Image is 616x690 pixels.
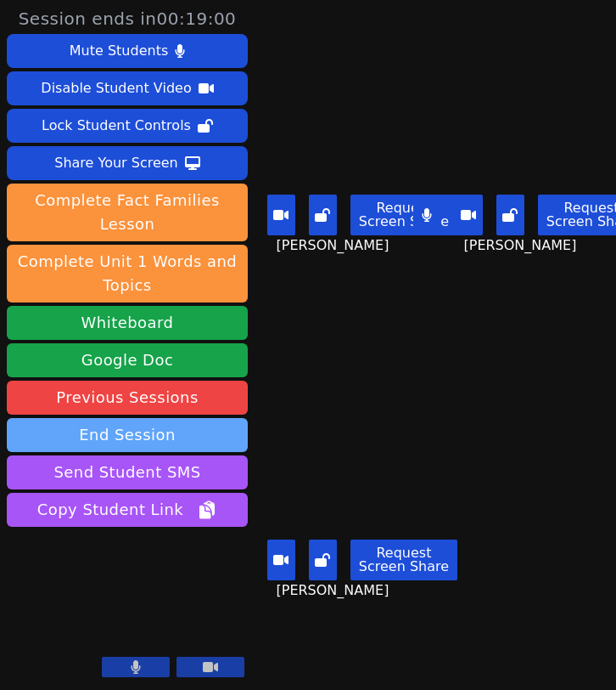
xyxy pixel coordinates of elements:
[7,343,248,377] a: Google Doc
[54,150,178,177] div: Share Your Screen
[37,498,217,522] span: Copy Student Link
[464,235,581,256] span: [PERSON_NAME]
[350,195,457,235] button: Request Screen Share
[7,493,248,527] button: Copy Student Link
[277,235,394,256] span: [PERSON_NAME]
[42,112,191,139] div: Lock Student Controls
[350,540,457,580] button: Request Screen Share
[7,306,248,340] button: Whiteboard
[7,109,248,143] button: Lock Student Controls
[7,34,248,68] button: Mute Students
[7,71,248,105] button: Disable Student Video
[277,580,394,601] span: [PERSON_NAME]
[157,8,237,29] time: 00:19:00
[7,146,248,180] button: Share Your Screen
[7,381,248,415] a: Previous Sessions
[41,75,191,102] div: Disable Student Video
[19,7,237,31] span: Session ends in
[7,245,248,303] button: Complete Unit 1 Words and Topics
[7,184,248,241] button: Complete Fact Families Lesson
[7,455,248,489] button: Send Student SMS
[7,418,248,452] button: End Session
[70,37,168,65] div: Mute Students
